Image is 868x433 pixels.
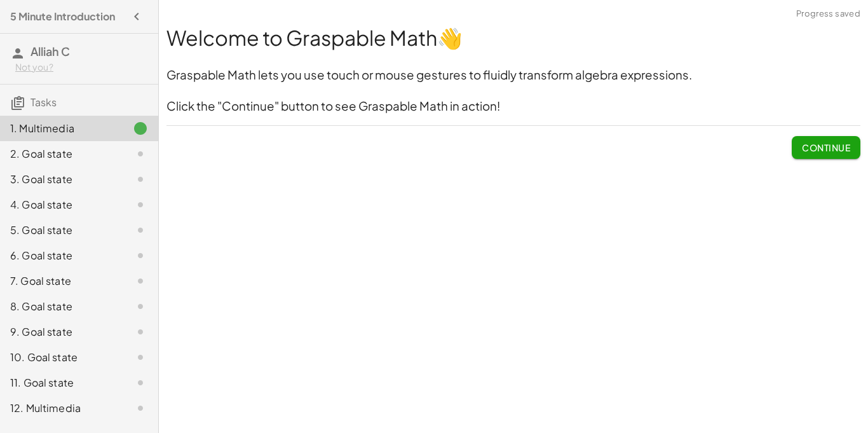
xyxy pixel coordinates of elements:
div: 9. Goal state [10,324,112,340]
div: Not you? [15,61,148,74]
i: Task not started. [133,375,148,390]
div: 8. Goal state [10,299,112,314]
button: Continue [792,136,860,159]
i: Task not started. [133,299,148,314]
i: Task not started. [133,172,148,187]
i: Task not started. [133,273,148,289]
div: 6. Goal state [10,248,112,263]
div: 1. Multimedia [10,121,112,136]
div: 2. Goal state [10,146,112,162]
div: 7. Goal state [10,273,112,289]
div: 10. Goal state [10,350,112,365]
i: Task not started. [133,146,148,162]
i: Task not started. [133,197,148,212]
span: Continue [802,142,850,153]
i: Task not started. [133,401,148,416]
span: Tasks [31,95,57,109]
i: Task not started. [133,223,148,238]
i: Task not started. [133,350,148,365]
div: 11. Goal state [10,375,112,390]
h4: 5 Minute Introduction [10,9,115,24]
div: 4. Goal state [10,197,112,212]
strong: 👋 [437,25,463,50]
i: Task not started. [133,248,148,263]
div: 5. Goal state [10,223,112,238]
h1: Welcome to Graspable Math [166,24,860,52]
i: Task not started. [133,324,148,340]
i: Task finished. [133,121,148,136]
h3: Click the "Continue" button to see Graspable Math in action! [166,98,860,115]
div: 12. Multimedia [10,401,112,416]
span: Progress saved [796,8,860,20]
div: 3. Goal state [10,172,112,187]
h3: Graspable Math lets you use touch or mouse gestures to fluidly transform algebra expressions. [166,67,860,84]
span: Alliah C [31,44,70,58]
